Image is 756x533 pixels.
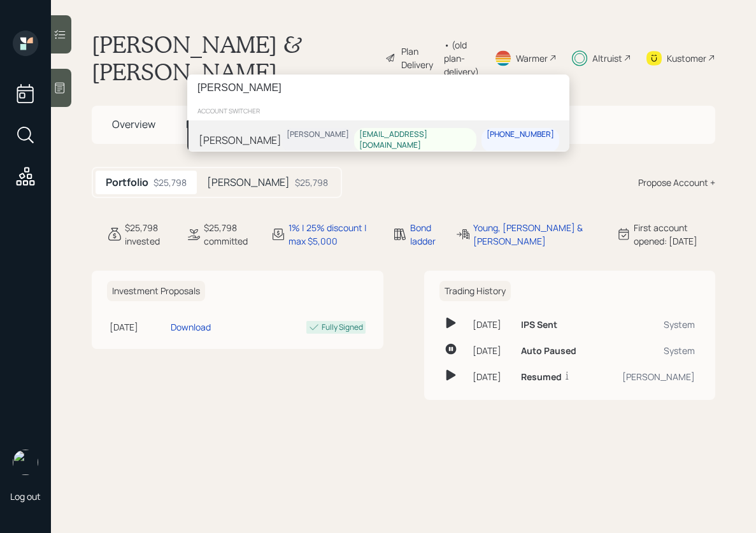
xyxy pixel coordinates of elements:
div: [PERSON_NAME] [199,132,282,148]
div: [EMAIL_ADDRESS][DOMAIN_NAME] [359,129,471,151]
div: [PHONE_NUMBER] [487,129,554,140]
div: [PERSON_NAME] [287,129,349,140]
div: account switcher [187,101,569,120]
input: Type a command or search… [187,75,569,101]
